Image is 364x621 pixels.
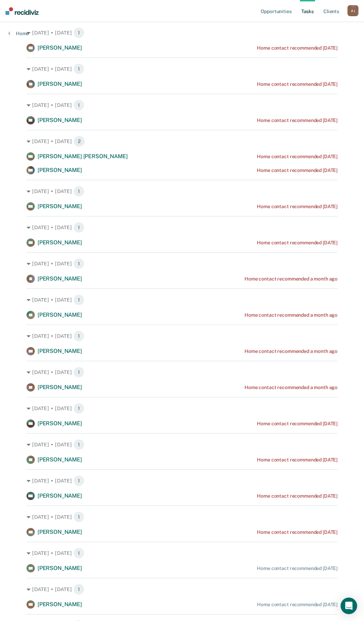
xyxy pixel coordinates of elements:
[257,529,337,535] div: Home contact recommended [DATE]
[27,439,337,450] div: [DATE] • [DATE] 1
[347,5,358,16] div: A J
[38,420,82,427] span: [PERSON_NAME]
[73,403,84,414] span: 1
[27,548,337,559] div: [DATE] • [DATE] 1
[257,566,337,571] div: Home contact recommended [DATE]
[347,5,358,16] button: AJ
[27,63,337,74] div: [DATE] • [DATE] 1
[38,384,82,390] span: [PERSON_NAME]
[27,222,337,233] div: [DATE] • [DATE] 1
[73,584,84,595] span: 1
[38,565,82,571] span: [PERSON_NAME]
[27,511,337,522] div: [DATE] • [DATE] 1
[27,258,337,269] div: [DATE] • [DATE] 1
[38,117,82,123] span: [PERSON_NAME]
[257,45,337,51] div: Home contact recommended [DATE]
[73,63,84,74] span: 1
[257,118,337,123] div: Home contact recommended [DATE]
[27,403,337,414] div: [DATE] • [DATE] 1
[73,294,84,305] span: 1
[257,240,337,246] div: Home contact recommended [DATE]
[38,348,82,354] span: [PERSON_NAME]
[73,136,85,147] span: 2
[38,601,82,608] span: [PERSON_NAME]
[73,100,84,111] span: 1
[27,330,337,342] div: [DATE] • [DATE] 1
[8,30,29,37] a: Home
[38,275,82,282] span: [PERSON_NAME]
[73,548,84,559] span: 1
[27,100,337,111] div: [DATE] • [DATE] 1
[27,294,337,305] div: [DATE] • [DATE] 1
[341,598,357,614] div: Open Intercom Messenger
[257,204,337,210] div: Home contact recommended [DATE]
[73,439,84,450] span: 1
[245,385,337,390] div: Home contact recommended a month ago
[245,348,337,354] div: Home contact recommended a month ago
[257,602,337,608] div: Home contact recommended [DATE]
[27,27,337,38] div: [DATE] • [DATE] 1
[257,154,337,160] div: Home contact recommended [DATE]
[38,203,82,210] span: [PERSON_NAME]
[38,492,82,499] span: [PERSON_NAME]
[27,367,337,378] div: [DATE] • [DATE] 1
[38,456,82,463] span: [PERSON_NAME]
[73,222,84,233] span: 1
[73,186,84,197] span: 1
[27,186,337,197] div: [DATE] • [DATE] 1
[27,136,337,147] div: [DATE] • [DATE] 2
[245,276,337,282] div: Home contact recommended a month ago
[6,7,39,15] img: Recidiviz
[73,330,84,342] span: 1
[257,81,337,87] div: Home contact recommended [DATE]
[73,258,84,269] span: 1
[257,457,337,463] div: Home contact recommended [DATE]
[38,239,82,246] span: [PERSON_NAME]
[73,475,84,486] span: 1
[73,367,84,378] span: 1
[27,584,337,595] div: [DATE] • [DATE] 1
[38,81,82,87] span: [PERSON_NAME]
[27,475,337,486] div: [DATE] • [DATE] 1
[245,312,337,318] div: Home contact recommended a month ago
[257,493,337,499] div: Home contact recommended [DATE]
[38,153,128,160] span: [PERSON_NAME] [PERSON_NAME]
[38,44,82,51] span: [PERSON_NAME]
[73,27,84,38] span: 1
[73,511,84,522] span: 1
[38,167,82,173] span: [PERSON_NAME]
[257,167,337,173] div: Home contact recommended [DATE]
[38,529,82,535] span: [PERSON_NAME]
[257,421,337,427] div: Home contact recommended [DATE]
[38,312,82,318] span: [PERSON_NAME]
